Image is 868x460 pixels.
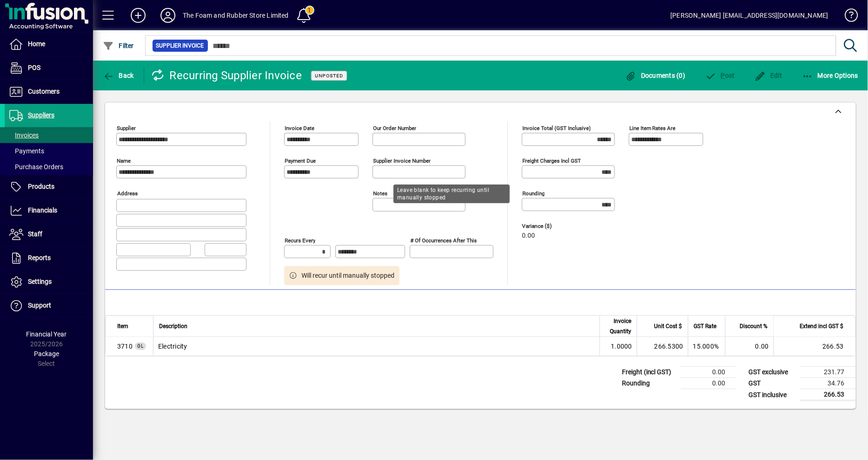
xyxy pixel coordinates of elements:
[123,7,153,24] button: Add
[103,42,134,49] span: Filter
[617,367,681,378] td: Freight (incl GST)
[5,199,93,222] a: Financials
[93,67,144,84] app-page-header-button: Back
[156,41,204,50] span: Supplier Invoice
[9,163,63,171] span: Purchase Orders
[9,147,44,155] span: Payments
[681,367,737,378] td: 0.00
[315,73,343,79] span: Unposted
[5,127,93,143] a: Invoices
[100,37,136,54] button: Filter
[5,223,93,246] a: Staff
[752,67,785,84] button: Edit
[744,367,800,378] td: GST exclusive
[28,302,51,309] span: Support
[671,8,828,23] div: [PERSON_NAME] [EMAIL_ADDRESS][DOMAIN_NAME]
[117,342,133,351] span: Electricity
[5,270,93,294] a: Settings
[27,330,67,338] span: Financial Year
[5,159,93,175] a: Purchase Orders
[740,321,768,331] span: Discount %
[100,67,136,84] button: Back
[28,88,60,95] span: Customers
[5,56,93,80] a: POS
[617,378,681,389] td: Rounding
[5,33,93,56] a: Home
[410,237,477,244] mat-label: # of occurrences after this
[623,67,688,84] button: Documents (0)
[285,237,315,244] mat-label: Recurs every
[800,367,856,378] td: 231.77
[117,321,128,331] span: Item
[522,223,578,229] span: Variance ($)
[774,337,855,356] td: 266.53
[522,158,581,164] mat-label: Freight charges incl GST
[159,321,187,331] span: Description
[637,337,688,356] td: 266.5300
[28,64,40,71] span: POS
[285,158,316,164] mat-label: Payment due
[183,8,289,23] div: The Foam and Rubber Store Limited
[394,185,510,203] div: Leave blank to keep recurring until manually stopped
[153,7,183,24] button: Profile
[5,294,93,317] a: Support
[800,321,844,331] span: Extend incl GST $
[800,67,861,84] button: More Options
[705,72,735,79] span: ost
[688,337,725,356] td: 15.000%
[522,190,545,197] mat-label: Rounding
[28,183,54,190] span: Products
[153,337,600,356] td: Electricity
[34,350,59,357] span: Package
[5,80,93,103] a: Customers
[117,158,131,164] mat-label: Name
[694,321,717,331] span: GST Rate
[373,125,416,131] mat-label: Our order number
[681,378,737,389] td: 0.00
[28,230,42,238] span: Staff
[5,175,93,199] a: Products
[522,232,535,240] span: 0.00
[654,321,682,331] span: Unit Cost $
[117,125,136,131] mat-label: Supplier
[28,111,54,119] span: Suppliers
[629,125,676,131] mat-label: Line item rates are
[285,125,314,131] mat-label: Invoice date
[373,158,431,164] mat-label: Supplier invoice number
[5,143,93,159] a: Payments
[600,337,637,356] td: 1.0000
[28,206,57,214] span: Financials
[28,278,52,285] span: Settings
[28,40,45,48] span: Home
[725,337,774,356] td: 0.00
[744,378,800,389] td: GST
[5,247,93,270] a: Reports
[800,378,856,389] td: 34.76
[9,131,39,139] span: Invoices
[522,125,591,131] mat-label: Invoice Total (GST inclusive)
[800,389,856,401] td: 266.53
[151,68,302,83] div: Recurring Supplier Invoice
[744,389,800,401] td: GST inclusive
[703,67,738,84] button: Post
[373,190,387,197] mat-label: Notes
[28,254,51,261] span: Reports
[625,72,686,79] span: Documents (0)
[302,271,395,281] span: Will recur until manually stopped
[754,72,782,79] span: Edit
[802,72,859,79] span: More Options
[103,72,134,79] span: Back
[606,316,631,336] span: Invoice Quantity
[838,2,856,32] a: Knowledge Base
[721,72,725,79] span: P
[137,343,144,349] span: GL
